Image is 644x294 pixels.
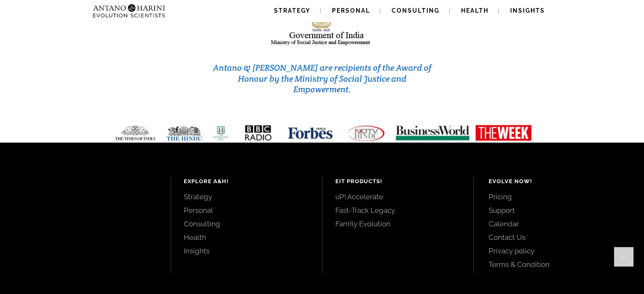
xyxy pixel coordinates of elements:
span: Personal [332,7,370,14]
h3: Antano & [PERSON_NAME] are recipients of the Award of Honour by the Ministry of Social Justice an... [210,63,434,95]
a: Insights [184,246,310,256]
a: Fam!ly Evolution [335,219,461,228]
a: Calendar [489,219,625,228]
a: Contact Us [489,233,625,242]
a: Health [184,233,310,242]
img: Media-Strip [105,124,539,142]
a: Strategy [184,192,310,201]
a: Pricing [489,192,625,201]
span: Insights [510,7,545,14]
a: Fast-Track Legacy [335,206,461,215]
span: Consulting [392,7,439,14]
a: Consulting [184,219,310,228]
h4: Explore A&H! [184,177,310,186]
a: Privacy policy [489,246,625,256]
a: Terms & Condition [489,260,625,269]
a: Personal [184,206,310,215]
a: Support [489,206,625,215]
h4: Evolve Now! [489,177,625,186]
h4: EIT Products! [335,177,461,186]
span: Strategy [274,7,310,14]
a: uP! Accelerate [335,192,461,201]
span: Health [461,7,489,14]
